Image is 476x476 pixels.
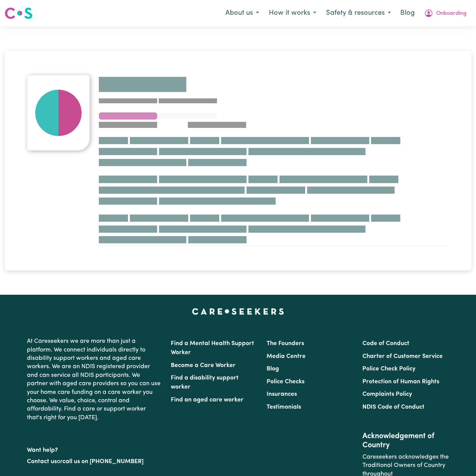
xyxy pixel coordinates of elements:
[362,432,449,450] h2: Acknowledgement of Country
[62,459,144,465] a: call us on [PHONE_NUMBER]
[362,366,415,372] a: Police Check Policy
[321,5,396,21] button: Safety & resources
[27,459,57,465] a: Contact us
[5,6,33,20] img: Careseekers logo
[27,334,162,425] p: At Careseekers we are more than just a platform. We connect individuals directly to disability su...
[267,353,306,359] a: Media Centre
[436,9,467,18] span: Onboarding
[362,341,409,347] a: Code of Conduct
[27,454,162,469] p: or
[171,362,236,369] a: Become a Care Worker
[362,379,439,385] a: Protection of Human Rights
[171,397,243,403] a: Find an aged care worker
[5,5,33,22] a: Careseekers logo
[267,379,304,385] a: Police Checks
[220,5,264,21] button: About us
[419,5,471,21] button: My Account
[171,375,239,390] a: Find a disability support worker
[267,391,297,397] a: Insurances
[362,404,424,410] a: NDIS Code of Conduct
[362,353,443,359] a: Charter of Customer Service
[396,5,419,22] a: Blog
[446,446,470,470] iframe: Button to launch messaging window
[267,341,304,347] a: The Founders
[192,308,284,314] a: Careseekers home page
[267,404,301,410] a: Testimonials
[267,366,279,372] a: Blog
[27,443,162,454] p: Want help?
[362,391,412,397] a: Complaints Policy
[264,5,321,21] button: How it works
[171,341,254,356] a: Find a Mental Health Support Worker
